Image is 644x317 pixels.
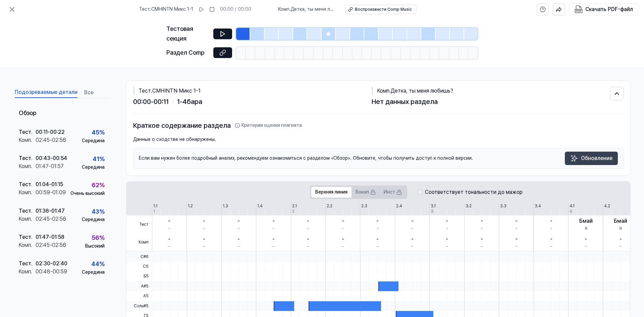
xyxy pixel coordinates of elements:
font: Соль#5 [134,304,149,308]
font: - [411,236,414,242]
font: Комп [19,268,31,275]
font: . [31,181,33,188]
font: % [99,155,105,162]
font: . [389,88,391,94]
font: 02:45 [36,242,50,248]
font: - [49,163,51,169]
font: - [307,218,309,224]
font: 4 [182,98,187,106]
font: - [481,218,483,224]
font: 2.4 [396,204,402,208]
font: 02:40 [53,260,67,267]
font: - [50,242,52,248]
font: - [550,236,552,242]
font: - [411,218,414,224]
font: - [238,244,240,249]
button: Верхняя линия [311,187,352,198]
button: Обновление [565,152,618,165]
font: . [31,268,32,275]
font: 02:45 [36,216,50,222]
font: - [620,244,622,249]
font: 1.2 [188,204,193,208]
font: А5 [143,294,149,298]
font: - [203,244,205,249]
font: - [307,236,309,242]
font: - [49,234,51,240]
font: 4.2 [604,204,610,208]
font: - [168,225,170,231]
font: 62 [92,181,99,189]
font: 02:30 [36,260,50,267]
font: Комп [377,88,389,94]
font: Середина [82,164,105,170]
font: Обзор [19,109,36,116]
font: Детка, ты меня любишь? [278,6,337,18]
img: Блестки [570,154,578,162]
font: Все [84,89,94,96]
font: - [342,225,344,231]
font: 56 [92,234,99,241]
font: - [585,236,587,242]
font: Тест [19,181,31,188]
font: Вокал [356,189,369,195]
font: 4 [570,209,572,214]
font: . [151,88,152,94]
font: - [203,218,205,224]
font: Тест [19,208,31,214]
font: Комп [19,163,31,169]
font: Тест [139,88,151,94]
font: - [446,218,448,224]
font: 00:00 / 00:00 [220,6,251,12]
font: - [50,189,52,196]
font: - [411,225,413,231]
button: Воспроизвести Comp Music [345,5,416,14]
font: бара [187,98,202,106]
font: Если вам нужен более подробный анализ, рекомендуем ознакомиться с разделом «Обзор». Обновите, что... [139,155,473,161]
font: - [180,98,182,106]
font: . [31,163,32,169]
font: 3.4 [535,204,541,208]
font: 02:45 [36,137,50,143]
font: 01:04 [36,181,49,188]
font: . [150,6,151,12]
font: - [272,218,275,224]
font: - [203,225,205,231]
font: - [48,129,50,135]
font: 1 [153,209,155,214]
font: Обновление [581,155,612,161]
font: 2.2 [327,204,332,208]
font: C#6 [141,254,149,259]
font: - [377,244,379,249]
font: 1.1 [153,204,157,208]
font: А#5 [141,284,149,288]
font: - [481,236,483,242]
font: - [272,225,274,231]
font: Середина [82,269,105,275]
font: 3.2 [466,204,472,208]
font: CMHINTN Микс 1-1 [152,88,201,94]
font: - [550,225,552,231]
font: - [342,244,344,249]
font: . [31,260,33,267]
font: . [289,6,291,12]
font: - [376,236,379,242]
font: 01:47 [36,234,49,240]
svg: помощь [540,6,546,13]
font: 43 [92,208,99,215]
font: 00:22 [50,129,65,135]
font: - [307,244,309,249]
font: . [31,208,33,214]
font: Комп [19,242,31,248]
font: % [99,208,105,215]
font: . [31,129,33,135]
font: - [446,244,448,249]
font: 3.3 [500,204,506,208]
font: - [168,218,170,224]
img: делиться [556,6,562,12]
font: 00:59 [53,268,67,275]
font: Комп [19,216,31,222]
font: - [50,260,53,267]
font: - [50,216,52,222]
font: 01:36 [36,208,49,214]
font: Верхняя линия [315,189,347,195]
